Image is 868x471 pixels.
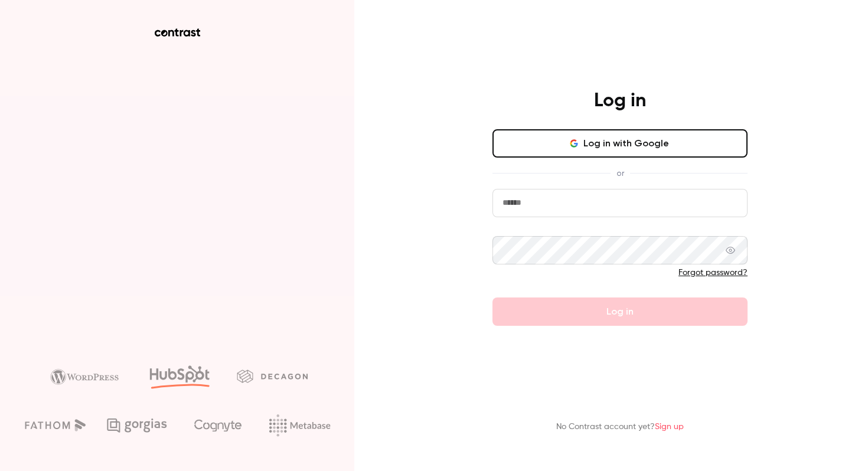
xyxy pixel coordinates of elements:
[611,167,630,179] span: or
[655,423,684,431] a: Sign up
[678,269,748,277] a: Forgot password?
[594,89,646,113] h4: Log in
[492,129,748,158] button: Log in with Google
[556,421,684,433] p: No Contrast account yet?
[237,369,308,382] img: decagon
